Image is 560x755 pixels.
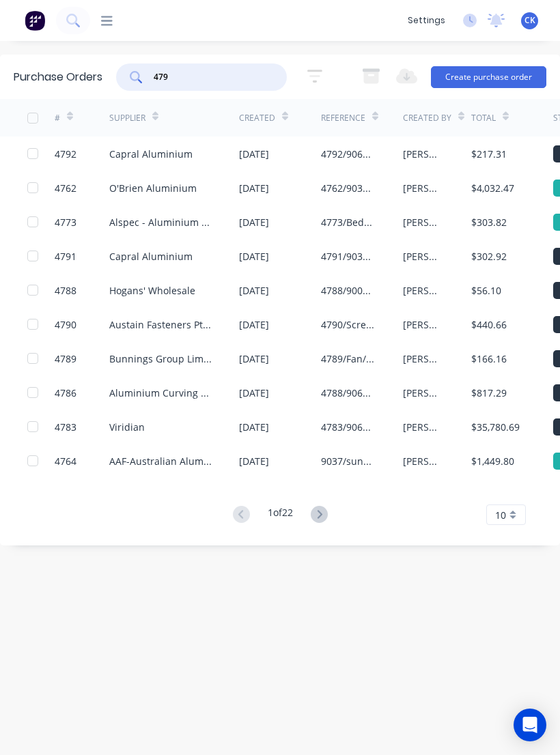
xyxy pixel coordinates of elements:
div: [PERSON_NAME] [403,454,444,468]
div: [DATE] [239,352,269,366]
div: [DATE] [239,454,269,468]
div: Open Intercom Messenger [514,709,546,741]
div: 4783 [55,420,76,434]
div: [PERSON_NAME] [403,249,444,263]
div: 4764 [55,454,76,468]
div: [DATE] [239,386,269,400]
div: [DATE] [239,181,269,195]
div: 4792 [55,147,76,161]
img: Factory [25,10,45,31]
div: AAF-Australian Aluminium Finishing [109,454,212,468]
div: Bunnings Group Limited [109,352,212,366]
div: 9037/sunshade brackets/Canterbury Leisure [321,454,376,468]
div: Total [471,112,496,124]
div: Purchase Orders [14,69,102,85]
div: $56.10 [471,283,501,298]
div: 1 of 22 [268,505,293,525]
div: Aluminium Curving Specialists [109,386,212,400]
div: Alspec - Aluminium Specialties Group Pty Ltd [109,215,212,229]
div: 4789 [55,352,76,366]
div: 4788/9066 C/damaged angles/beads [321,386,376,400]
div: [DATE] [239,283,269,298]
div: 4773 [55,215,76,229]
div: Created [239,112,275,124]
div: 4788 [55,283,76,298]
div: [PERSON_NAME] [403,215,444,229]
div: Reference [321,112,365,124]
div: [DATE] [239,317,269,332]
div: $217.31 [471,147,507,161]
div: settings [401,10,452,31]
div: [DATE] [239,147,269,161]
span: CK [524,14,535,27]
div: 4788/9008/touchup/Monument & Dune Satin [321,283,376,298]
div: [PERSON_NAME] [403,386,444,400]
span: 10 [495,508,506,522]
div: $302.92 [471,249,507,263]
div: Hogans' Wholesale [109,283,195,298]
div: 4789/Fan/Factory [321,352,376,366]
div: [PERSON_NAME] [403,420,444,434]
div: 4790 [55,317,76,332]
div: [PERSON_NAME] [403,317,444,332]
div: Austain Fasteners Pty Ltd [109,317,212,332]
button: Create purchase order [431,66,546,88]
input: Search purchase orders... [152,70,266,84]
div: # [55,112,60,124]
div: 4762/9037/sunshade brackets/Canterbury Leisure [321,181,376,195]
div: Capral Aluminium [109,147,193,161]
div: [PERSON_NAME] [403,283,444,298]
div: $303.82 [471,215,507,229]
div: [DATE] [239,420,269,434]
div: O'Brien Aluminium [109,181,197,195]
div: [PERSON_NAME] [403,147,444,161]
div: Supplier [109,112,145,124]
div: 4783/9066/Curtainwall glass [321,420,376,434]
div: $817.29 [471,386,507,400]
div: $1,449.80 [471,454,514,468]
div: 4773/Bede/9008/Mill finish [321,215,376,229]
div: $35,780.69 [471,420,520,434]
div: 4790/Screws/Factory [321,317,376,332]
div: 4762 [55,181,76,195]
div: 4786 [55,386,76,400]
div: $4,032.47 [471,181,514,195]
div: $166.16 [471,352,507,366]
div: Created By [403,112,451,124]
div: [PERSON_NAME] [403,181,444,195]
div: Viridian [109,420,145,434]
div: 4791/9037/CLAC/Box sections [321,249,376,263]
div: 4792/9066/Internal/pocket filler [321,147,376,161]
div: [DATE] [239,215,269,229]
div: Capral Aluminium [109,249,193,263]
div: [DATE] [239,249,269,263]
div: $440.66 [471,317,507,332]
div: 4791 [55,249,76,263]
div: [PERSON_NAME] [403,352,444,366]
